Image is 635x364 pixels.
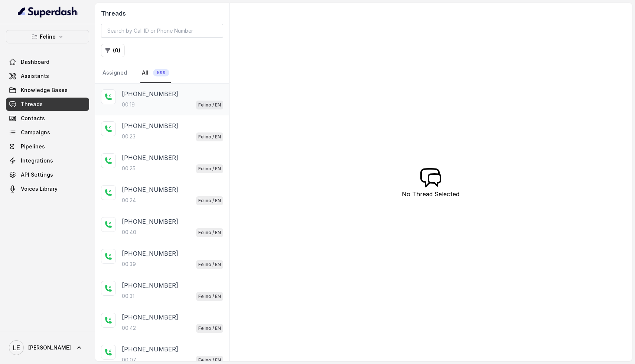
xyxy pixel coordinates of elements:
a: Knowledge Bases [6,83,89,97]
p: Felino / EN [198,101,221,109]
span: Assistants [21,72,49,80]
p: [PHONE_NUMBER] [122,121,178,130]
p: Felino / EN [198,293,221,300]
img: light.svg [18,6,78,18]
a: Assistants [6,69,89,83]
a: [PERSON_NAME] [6,337,89,358]
a: Contacts [6,112,89,125]
p: 00:31 [122,292,134,300]
button: (0) [101,44,125,57]
p: Felino / EN [198,357,221,364]
a: Campaigns [6,126,89,139]
span: [PERSON_NAME] [28,344,71,351]
p: 00:07 [122,356,136,364]
p: 00:19 [122,101,135,108]
span: Threads [21,101,43,108]
p: 00:23 [122,133,136,140]
button: Felino [6,30,89,43]
p: [PHONE_NUMBER] [122,153,178,162]
p: [PHONE_NUMBER] [122,89,178,98]
p: Felino / EN [198,133,221,141]
a: Integrations [6,154,89,167]
p: [PHONE_NUMBER] [122,345,178,354]
a: Dashboard [6,55,89,69]
p: [PHONE_NUMBER] [122,249,178,258]
p: [PHONE_NUMBER] [122,313,178,322]
p: [PHONE_NUMBER] [122,281,178,290]
p: No Thread Selected [402,190,459,199]
p: [PHONE_NUMBER] [122,185,178,194]
a: Assigned [101,63,128,83]
span: Dashboard [21,58,49,66]
a: Pipelines [6,140,89,153]
p: 00:42 [122,324,136,332]
a: API Settings [6,168,89,181]
p: 00:39 [122,260,136,268]
span: Integrations [21,157,53,164]
h2: Threads [101,9,223,18]
p: 00:24 [122,197,136,204]
p: [PHONE_NUMBER] [122,217,178,226]
p: Felino / EN [198,325,221,332]
span: Pipelines [21,143,45,150]
span: Contacts [21,115,45,122]
a: Voices Library [6,182,89,196]
a: Threads [6,98,89,111]
p: 00:40 [122,229,136,236]
text: LE [13,344,20,352]
p: Felino / EN [198,229,221,236]
span: Campaigns [21,129,50,136]
p: Felino / EN [198,197,221,204]
span: Knowledge Bases [21,86,68,94]
a: All599 [140,63,171,83]
p: Felino [40,32,56,41]
span: Voices Library [21,185,58,193]
span: API Settings [21,171,53,178]
p: 00:25 [122,165,136,172]
input: Search by Call ID or Phone Number [101,24,223,38]
span: 599 [153,69,169,76]
nav: Tabs [101,63,223,83]
p: Felino / EN [198,261,221,268]
p: Felino / EN [198,165,221,173]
